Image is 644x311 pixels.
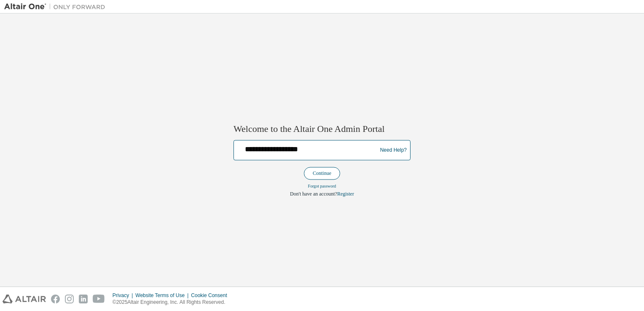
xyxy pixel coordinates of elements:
h2: Welcome to the Altair One Admin Portal [233,123,411,135]
img: linkedin.svg [79,295,88,303]
div: Privacy [113,292,135,299]
img: Altair One [4,3,110,11]
div: Cookie Consent [191,292,232,299]
img: youtube.svg [93,295,105,303]
img: instagram.svg [65,295,74,303]
a: Forgot password [308,184,336,189]
a: Register [337,191,354,197]
img: altair_logo.svg [3,295,46,303]
button: Continue [304,167,340,180]
div: Website Terms of Use [135,292,191,299]
p: © 2025 Altair Engineering, Inc. All Rights Reserved. [113,299,232,306]
span: Don't have an account? [290,191,337,197]
img: facebook.svg [51,295,60,303]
